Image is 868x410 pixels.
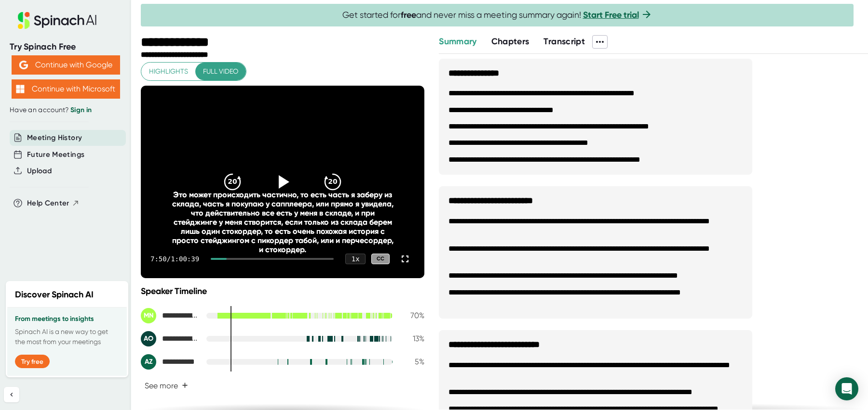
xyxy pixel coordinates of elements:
[141,286,424,296] div: Speaker Timeline
[27,149,84,160] button: Future Meetings
[543,36,585,47] span: Transcript
[141,354,199,370] div: Artem Zhmud
[27,198,80,209] button: Help Center
[182,382,188,389] span: +
[15,288,94,301] h2: Discover Spinach AI
[371,254,390,265] div: CC
[141,331,199,346] div: Andrii Onatskyi
[835,377,858,400] div: Open Intercom Messenger
[401,10,416,20] b: free
[27,198,69,209] span: Help Center
[345,254,366,264] div: 1 x
[70,106,92,114] a: Sign in
[400,334,424,343] div: 13 %
[141,63,196,80] button: Highlights
[195,63,246,80] button: Full video
[27,132,82,143] button: Meeting History
[400,311,424,320] div: 70 %
[543,35,585,48] button: Transcript
[12,55,120,75] button: Continue with Google
[342,10,652,21] span: Get started for and never miss a meeting summary again!
[583,10,639,20] a: Start Free trial
[10,41,122,52] div: Try Spinach Free
[19,61,28,69] img: Aehbyd4JwY73AAAAAElFTkSuQmCC
[27,166,52,177] button: Upload
[15,327,119,347] p: Spinach AI is a new way to get the most from your meetings
[150,255,199,263] div: 7:50 / 1:00:39
[15,315,119,323] h3: From meetings to insights
[10,106,122,115] div: Have an account?
[4,387,19,402] button: Collapse sidebar
[491,36,529,47] span: Chapters
[203,65,238,77] span: Full video
[141,308,199,323] div: Maria Netrebko
[400,357,424,366] div: 5 %
[491,35,529,48] button: Chapters
[141,308,156,323] div: MN
[12,79,120,99] button: Continue with Microsoft
[149,65,188,77] span: Highlights
[141,354,156,370] div: AZ
[141,331,156,346] div: AO
[15,355,50,368] button: Try free
[141,377,192,394] button: See more+
[439,35,476,48] button: Summary
[169,190,396,254] div: Это может происходить частично, то есть часть я заберу из склада, часть я покупаю у сапплеера, ил...
[439,36,476,47] span: Summary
